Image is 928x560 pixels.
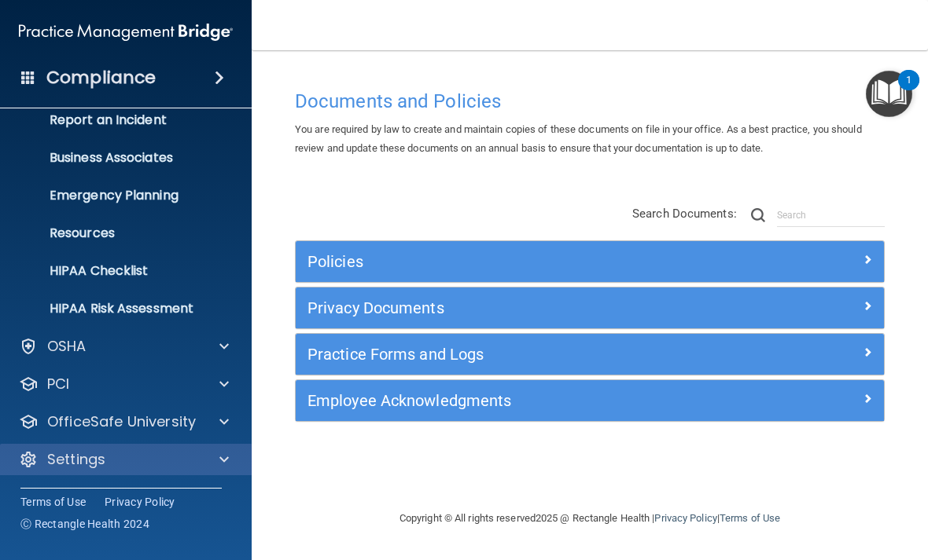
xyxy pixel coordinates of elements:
h4: Documents and Policies [295,91,885,112]
h4: Compliance [46,67,156,89]
a: Policies [307,249,872,274]
a: PCI [19,375,229,393]
button: Open Resource Center, 1 new notification [866,71,912,117]
a: Settings [19,450,229,469]
a: Practice Forms and Logs [307,342,872,367]
p: HIPAA Risk Assessment [10,301,225,317]
p: HIPAA Checklist [10,263,225,279]
a: OfficeSafe University [19,412,229,431]
img: PMB logo [19,16,233,48]
a: Terms of Use [20,494,86,510]
h5: Practice Forms and Logs [307,346,725,363]
div: Copyright © All rights reserved 2025 @ Rectangle Health | | [303,493,877,544]
span: Search Documents: [632,207,737,221]
a: Privacy Policy [105,494,175,510]
a: Employee Acknowledgments [307,388,872,413]
p: OSHA [47,337,87,356]
p: Emergency Planning [10,188,225,203]
p: Settings [47,450,105,469]
a: Privacy Documents [307,295,872,320]
p: OfficeSafe University [47,412,196,431]
p: Resources [10,225,225,241]
h5: Policies [307,253,725,270]
iframe: Drift Widget Chat Controller [656,470,909,533]
h5: Privacy Documents [307,299,725,317]
h5: Employee Acknowledgments [307,392,725,409]
a: OSHA [19,337,229,356]
img: ic-search.3b580494.png [751,208,765,222]
span: You are required by law to create and maintain copies of these documents on file in your office. ... [295,123,862,154]
div: 1 [906,80,911,101]
p: PCI [47,375,69,393]
span: Ⓒ Rectangle Health 2024 [20,516,149,532]
p: Business Associates [10,150,225,166]
a: Privacy Policy [654,512,716,524]
input: Search [777,203,885,227]
p: Report an Incident [10,112,225,128]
